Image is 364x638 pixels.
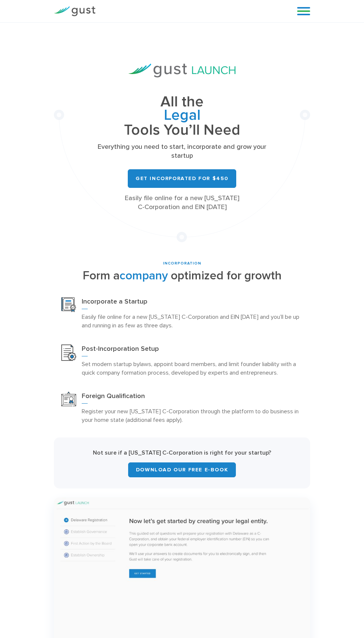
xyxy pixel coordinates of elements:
[128,462,236,477] a: Download Our Free E-Book
[82,360,303,377] p: Set modern startup bylaws, appoint board members, and limit founder liability with a quick compan...
[65,449,299,456] p: Not sure if a [US_STATE] C-Corporation is right for your startup?
[129,64,235,77] img: Gust Launch Logo
[92,95,272,137] h1: All the Tools You’ll Need
[82,312,303,330] p: Easily file online for a new [US_STATE] C-Corporation and EIN [DATE] and you’ll be up and running...
[128,169,236,188] a: Get Incorporated for $450
[61,392,76,406] img: Foreign Qualification
[82,407,303,424] p: Register your new [US_STATE] C-Corporation through the platform to do business in your home state...
[120,269,168,283] span: company
[54,261,310,266] div: INCORPORATION
[92,109,272,124] span: Legal
[61,297,76,312] img: Incorporation Icon
[54,6,95,16] img: Gust Logo
[82,392,303,404] h3: Foreign Qualification
[54,269,310,282] h2: Form a optimized for growth
[61,344,76,360] img: Post Incorporation Setup
[82,344,303,356] h3: Post-Incorporation Setup
[92,142,272,160] p: Everything you need to start, incorporate and grow your startup
[92,194,272,212] div: Easily file online for a new [US_STATE] C-Corporation and EIN [DATE]
[82,297,303,309] h3: Incorporate a Startup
